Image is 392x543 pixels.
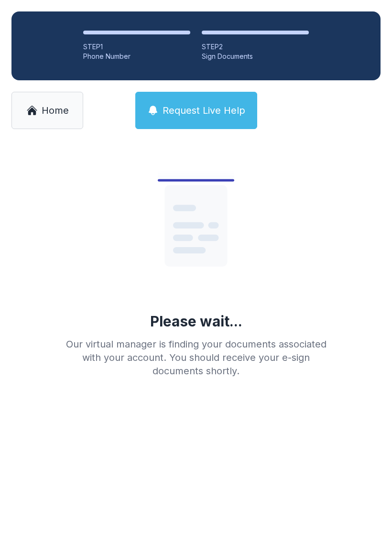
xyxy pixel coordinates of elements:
span: Home [42,104,69,117]
span: Request Live Help [163,104,245,117]
div: Phone Number [83,52,190,61]
div: STEP 2 [202,42,309,52]
div: Our virtual manager is finding your documents associated with your account. You should receive yo... [58,337,334,378]
div: Sign Documents [202,52,309,61]
div: STEP 1 [83,42,190,52]
div: Please wait... [150,313,242,330]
